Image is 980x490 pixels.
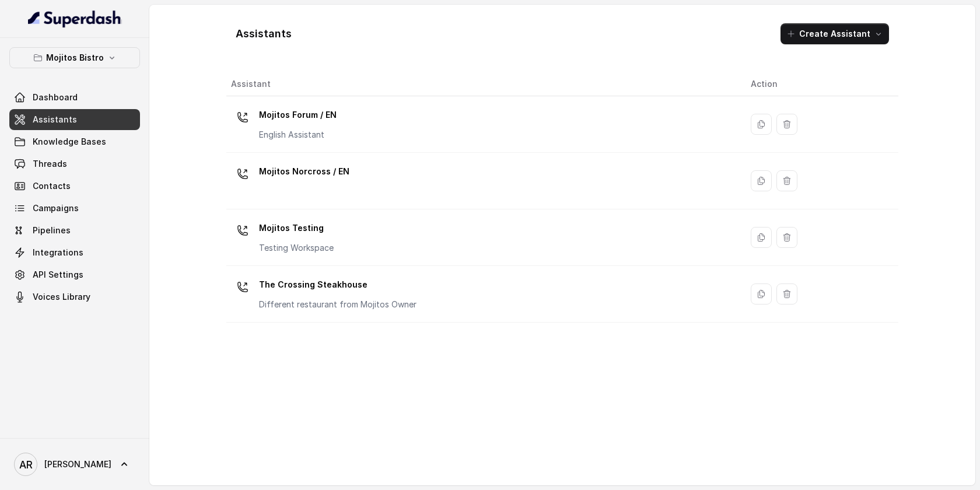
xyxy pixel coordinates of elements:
a: Contacts [9,176,140,197]
p: Different restaurant from Mojitos Owner [259,299,416,310]
p: Mojitos Norcross / EN [259,162,349,181]
a: Voices Library [9,286,140,307]
span: Threads [33,158,67,170]
th: Action [741,72,898,96]
span: Pipelines [33,225,71,236]
p: Mojitos Testing [259,219,334,237]
a: Threads [9,153,140,174]
a: API Settings [9,264,140,285]
span: Assistants [33,114,77,125]
span: Integrations [33,247,83,258]
text: AR [19,459,33,471]
a: [PERSON_NAME] [9,448,140,481]
span: Dashboard [33,92,78,103]
a: Campaigns [9,198,140,219]
h1: Assistants [236,24,292,43]
span: Campaigns [33,202,79,214]
a: Assistants [9,109,140,130]
span: API Settings [33,269,83,281]
a: Pipelines [9,220,140,241]
span: Contacts [33,180,71,192]
button: Mojitos Bistro [9,47,140,68]
a: Integrations [9,242,140,263]
span: [PERSON_NAME] [44,459,111,470]
p: Mojitos Forum / EN [259,106,337,124]
p: Testing Workspace [259,242,334,254]
p: The Crossing Steakhouse [259,275,416,294]
img: light.svg [28,9,122,28]
th: Assistant [226,72,741,96]
button: Create Assistant [780,23,889,44]
p: English Assistant [259,129,337,141]
span: Knowledge Bases [33,136,106,148]
p: Mojitos Bistro [46,51,104,65]
a: Dashboard [9,87,140,108]
span: Voices Library [33,291,90,303]
a: Knowledge Bases [9,131,140,152]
